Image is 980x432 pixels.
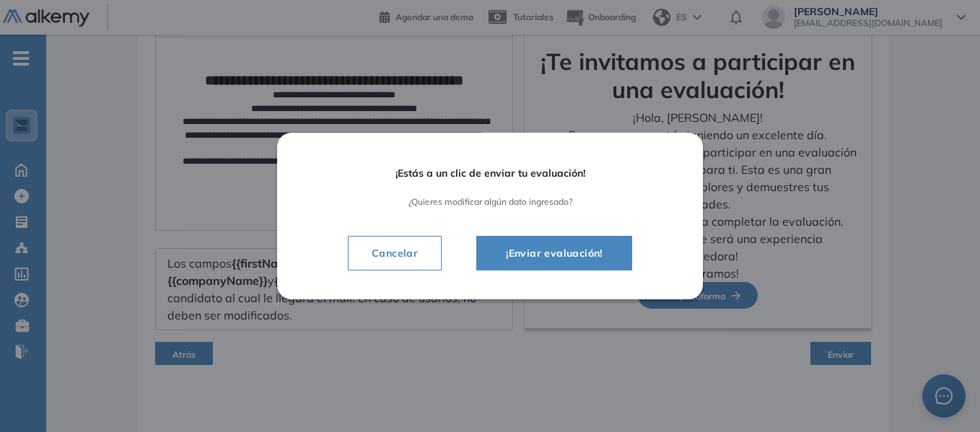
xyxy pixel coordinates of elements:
span: ¿Quieres modificar algún dato ingresado? [318,197,662,207]
button: ¡Enviar evaluación! [476,236,632,270]
button: Cancelar [348,236,442,270]
span: Cancelar [360,244,429,262]
span: ¡Enviar evaluación! [494,244,614,262]
span: ¡Estás a un clic de enviar tu evaluación! [318,167,662,180]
